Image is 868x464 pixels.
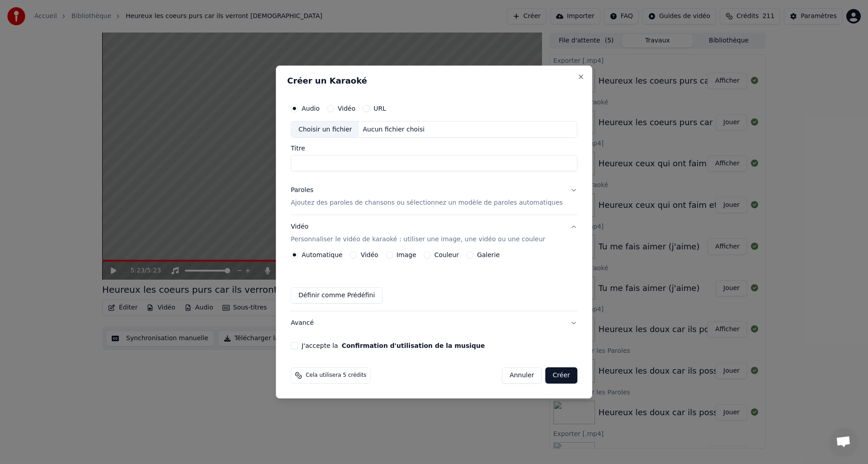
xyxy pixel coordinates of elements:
[291,235,545,244] p: Personnaliser le vidéo de karaoké : utiliser une image, une vidéo ou une couleur
[291,145,577,152] label: Titre
[396,252,416,258] label: Image
[291,179,577,215] button: ParolesAjoutez des paroles de chansons ou sélectionnez un modèle de paroles automatiques
[302,342,485,349] label: J'accepte la
[342,342,485,349] button: J'accepte la
[302,252,342,258] label: Automatique
[291,311,577,335] button: Avancé
[291,251,577,311] div: VidéoPersonnaliser le vidéo de karaoké : utiliser une image, une vidéo ou une couleur
[291,287,382,304] button: Définir comme Prédéfini
[291,216,577,252] button: VidéoPersonnaliser le vidéo de karaoké : utiliser une image, une vidéo ou une couleur
[546,367,577,384] button: Créer
[291,223,545,244] div: Vidéo
[291,199,563,208] p: Ajoutez des paroles de chansons ou sélectionnez un modèle de paroles automatiques
[434,252,459,258] label: Couleur
[306,372,366,379] span: Cela utilisera 5 crédits
[502,367,542,384] button: Annuler
[291,122,359,138] div: Choisir un fichier
[302,105,320,112] label: Audio
[287,77,581,85] h2: Créer un Karaoké
[338,105,355,112] label: Vidéo
[477,252,500,258] label: Galerie
[373,105,386,112] label: URL
[361,252,378,258] label: Vidéo
[291,186,313,195] div: Paroles
[359,125,429,134] div: Aucun fichier choisi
